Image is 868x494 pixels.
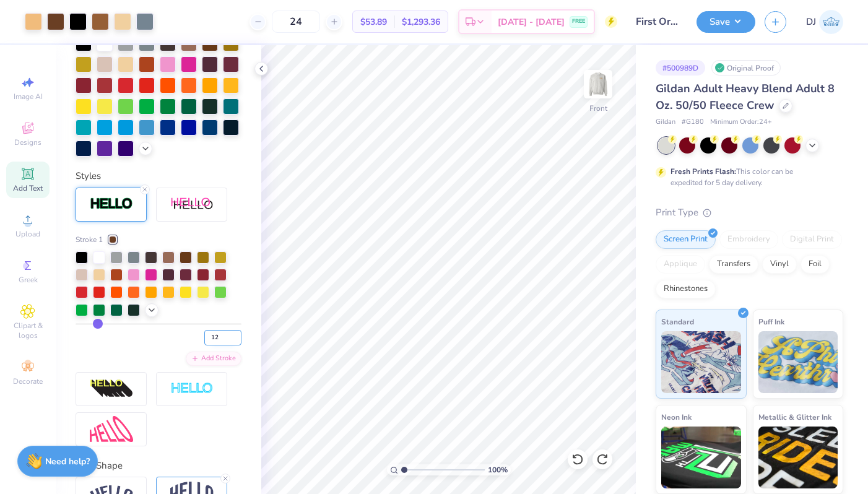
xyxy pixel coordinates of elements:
div: Embroidery [719,230,778,249]
span: Greek [19,275,38,285]
div: Print Type [656,206,843,220]
img: Neon Ink [661,427,741,488]
span: Designs [14,137,41,147]
div: This color can be expedited for 5 day delivery. [671,166,823,188]
img: Stroke [90,197,133,211]
span: FREE [572,17,585,26]
img: Standard [661,331,741,393]
div: Screen Print [656,230,716,249]
img: Free Distort [90,416,133,443]
span: Puff Ink [758,315,784,328]
div: Original Proof [711,60,781,76]
span: Neon Ink [661,410,692,423]
span: Gildan [656,117,675,128]
div: Text Shape [76,459,241,473]
div: # 500989D [656,60,705,76]
span: 100 % [488,464,508,475]
div: Front [589,103,607,114]
span: Image AI [14,92,43,102]
button: Save [697,11,755,33]
img: Metallic & Glitter Ink [758,427,838,488]
div: Transfers [709,255,758,274]
div: Add Stroke [186,352,241,366]
input: Untitled Design [627,9,687,34]
div: Applique [656,255,705,274]
img: Negative Space [170,382,214,396]
span: $1,293.36 [402,15,440,28]
span: Minimum Order: 24 + [710,117,772,128]
span: Upload [15,229,40,239]
span: Gildan Adult Heavy Blend Adult 8 Oz. 50/50 Fleece Crew [656,81,835,113]
strong: Fresh Prints Flash: [671,167,736,176]
span: DJ [806,15,816,29]
span: Add Text [13,183,43,193]
img: Shadow [170,197,214,212]
img: Front [586,72,610,97]
img: Puff Ink [758,331,838,393]
span: Clipart & logos [6,321,50,340]
img: Deep Jujhar Sidhu [819,10,843,34]
span: $53.89 [360,15,387,28]
a: DJ [806,10,843,34]
span: # G180 [682,117,704,128]
span: Standard [661,315,694,328]
span: Metallic & Glitter Ink [758,410,831,423]
span: [DATE] - [DATE] [498,15,565,28]
div: Rhinestones [656,280,716,298]
img: 3d Illusion [90,379,133,399]
div: Digital Print [782,230,842,249]
input: – – [272,11,320,33]
span: Decorate [13,376,43,386]
div: Foil [801,255,830,274]
strong: Need help? [45,456,90,467]
span: Stroke 1 [76,234,103,245]
div: Vinyl [762,255,797,274]
div: Styles [76,169,241,183]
